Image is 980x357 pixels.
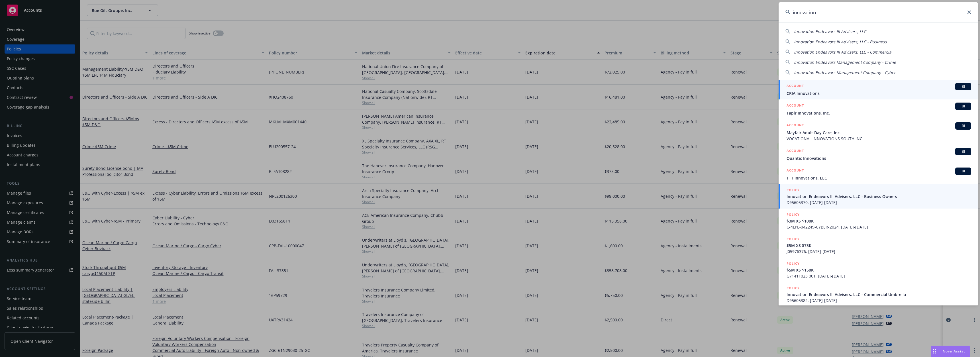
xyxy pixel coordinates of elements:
a: ACCOUNTBITTT Innovations, LLC [779,164,978,184]
span: Innovation Endeavors III Advisers, LLC - Business [794,39,887,44]
span: J05976376, [DATE]-[DATE] [787,248,971,254]
span: BI [957,84,969,89]
a: POLICY$5M XS $150KG71411023 001, [DATE]-[DATE] [779,258,978,282]
a: ACCOUNTBITapir Innovations, Inc. [779,99,978,119]
span: TTT Innovations, LLC [787,175,971,181]
h5: POLICY [787,285,800,291]
span: BI [957,104,969,109]
span: Innovation Endeavors III Advisers, LLC - Commercia [794,49,891,55]
span: $3M XS $100K [787,218,971,224]
span: G71411023 001, [DATE]-[DATE] [787,273,971,279]
h5: ACCOUNT [787,148,804,155]
span: Tapir Innovations, Inc. [787,110,971,116]
div: Drag to move [931,346,938,357]
a: POLICYInnovation Endeavors III Advisers, LLC - Commercial UmbrellaD95605382, [DATE]-[DATE] [779,282,978,307]
span: BI [957,149,969,154]
span: Innovation Endeavors III Advisers, LLC - Commercial Umbrella [787,291,971,297]
a: ACCOUNTBIMayfair Adult Day Care, Inc.VOCATIONAL INNOVATIONS SOUTH INC [779,119,978,145]
h5: POLICY [787,236,800,242]
span: $5M XS $75K [787,242,971,248]
span: Innovation Endeavors III Advisers, LLC [794,29,866,34]
span: BI [957,169,969,174]
h5: ACCOUNT [787,168,804,174]
a: POLICY$3M XS $100KC-4LPE-042249-CYBER-2024, [DATE]-[DATE] [779,209,978,233]
span: D95605382, [DATE]-[DATE] [787,297,971,303]
span: Innovation Endeavors Management Company - Cyber [794,70,896,75]
span: D95605370, [DATE]-[DATE] [787,199,971,205]
a: POLICYInnovation Endeavors III Advisers, LLC - Business OwnersD95605370, [DATE]-[DATE] [779,184,978,209]
a: ACCOUNTBICRIA Innovations [779,80,978,99]
h5: ACCOUNT [787,103,804,109]
h5: POLICY [787,187,800,193]
span: Innovation Endeavors III Advisers, LLC - Business Owners [787,193,971,199]
a: POLICY$5M XS $75KJ05976376, [DATE]-[DATE] [779,233,978,258]
span: CRIA Innovations [787,90,971,96]
h5: ACCOUNT [787,122,804,129]
h5: POLICY [787,261,800,266]
span: $5M XS $150K [787,267,971,273]
span: Innovation Endeavors Management Company - Crime [794,60,896,65]
span: Nova Assist [943,349,965,354]
span: VOCATIONAL INNOVATIONS SOUTH INC [787,136,971,142]
h5: POLICY [787,212,800,217]
span: BI [957,123,969,128]
input: Search... [779,2,978,23]
button: Nova Assist [931,346,970,357]
span: Quantic Innovations [787,155,971,161]
span: Mayfair Adult Day Care, Inc. [787,130,971,136]
h5: ACCOUNT [787,83,804,90]
a: ACCOUNTBIQuantic Innovations [779,145,978,164]
span: C-4LPE-042249-CYBER-2024, [DATE]-[DATE] [787,224,971,230]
